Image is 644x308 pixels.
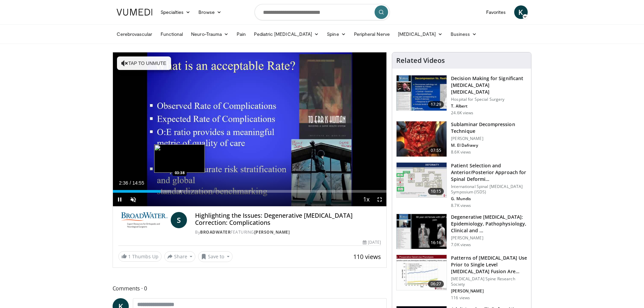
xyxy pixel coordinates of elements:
span: 17:29 [428,101,444,108]
span: 2:36 [119,180,128,186]
a: Browse [194,5,225,19]
p: 116 views [451,295,470,301]
button: Fullscreen [373,193,386,206]
span: Comments 0 [113,284,387,293]
p: T. Albert [451,103,527,109]
img: 48c381b3-7170-4772-a576-6cd070e0afb8.150x105_q85_crop-smart_upscale.jpg [397,121,447,157]
a: Spine [323,27,350,41]
span: 06:27 [428,281,444,287]
p: [PERSON_NAME] [451,235,527,241]
button: Unmute [126,193,140,206]
h3: Decision Making for Significant [MEDICAL_DATA] [MEDICAL_DATA] [451,75,527,95]
a: 10:15 Patient Selection and Anterior/Posterior Approach for Spinal Deformi… International Spinal ... [396,162,527,208]
a: Cerebrovascular [113,27,157,41]
h3: Patient Selection and Anterior/Posterior Approach for Spinal Deformi… [451,162,527,183]
div: Progress Bar [113,190,387,193]
span: 16:16 [428,239,444,246]
input: Search topics, interventions [255,4,390,20]
img: 316497_0000_1.png.150x105_q85_crop-smart_upscale.jpg [397,75,447,111]
div: By FEATURING [195,229,381,235]
img: BroadWater [118,212,168,228]
button: Save to [198,251,233,262]
a: 1 Thumbs Up [118,251,162,262]
a: K [514,5,528,19]
span: 110 views [353,253,381,261]
h4: Related Videos [396,56,445,65]
p: [PERSON_NAME] [451,136,527,141]
a: Functional [157,27,187,41]
img: image.jpeg [154,144,205,173]
h3: Patterns of [MEDICAL_DATA] Use Prior to Single Level [MEDICAL_DATA] Fusion Are Assoc… [451,255,527,275]
span: 10:15 [428,188,444,195]
a: 16:16 Degenerative [MEDICAL_DATA]: Epidemiology, Pathophysiology, Clinical and … [PERSON_NAME] 7.... [396,214,527,250]
a: BroadWater [200,229,231,235]
img: 4f347ff7-8260-4ba1-8b3d-12b840e302ef.150x105_q85_crop-smart_upscale.jpg [397,255,447,290]
a: Business [447,27,481,41]
a: 06:27 Patterns of [MEDICAL_DATA] Use Prior to Single Level [MEDICAL_DATA] Fusion Are Assoc… [MEDI... [396,255,527,301]
h4: Highlighting the Issues: Degenerative [MEDICAL_DATA] Correction: Complications [195,212,381,227]
p: 24.6K views [451,110,473,116]
p: 7.0K views [451,242,471,247]
a: Peripheral Nerve [350,27,394,41]
img: VuMedi Logo [117,9,152,16]
a: Neuro-Trauma [187,27,233,41]
a: Pediatric [MEDICAL_DATA] [250,27,323,41]
button: Pause [113,193,126,206]
span: 1 [128,253,131,260]
div: [DATE] [363,239,381,245]
button: Tap to unmute [117,56,171,70]
p: International Spinal [MEDICAL_DATA] Symposium (ISDS) [451,184,527,195]
p: M. El Dafrawy [451,143,527,148]
img: beefc228-5859-4966-8bc6-4c9aecbbf021.150x105_q85_crop-smart_upscale.jpg [397,163,447,198]
p: Hospital for Special Surgery [451,97,527,102]
p: [MEDICAL_DATA] Spine Research Society [451,276,527,287]
a: 17:29 Decision Making for Significant [MEDICAL_DATA] [MEDICAL_DATA] Hospital for Special Surgery ... [396,75,527,116]
a: Favorites [482,5,510,19]
a: Specialties [157,5,195,19]
button: Share [164,251,196,262]
a: [MEDICAL_DATA] [394,27,447,41]
video-js: Video Player [113,52,387,207]
a: [PERSON_NAME] [254,229,290,235]
p: [PERSON_NAME] [451,288,527,294]
a: S [171,212,187,228]
h3: Degenerative [MEDICAL_DATA]: Epidemiology, Pathophysiology, Clinical and … [451,214,527,234]
a: 07:55 Sublaminar Decompression Technique [PERSON_NAME] M. El Dafrawy 8.6K views [396,121,527,157]
p: 8.6K views [451,149,471,155]
p: G. Mundis [451,196,527,202]
p: 8.7K views [451,203,471,208]
span: 14:55 [132,180,144,186]
h3: Sublaminar Decompression Technique [451,121,527,135]
a: Pain [233,27,250,41]
span: / [130,180,131,186]
span: 07:55 [428,147,444,154]
button: Playback Rate [359,193,373,206]
img: f89a51e3-7446-470d-832d-80c532b09c34.150x105_q85_crop-smart_upscale.jpg [397,214,447,249]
